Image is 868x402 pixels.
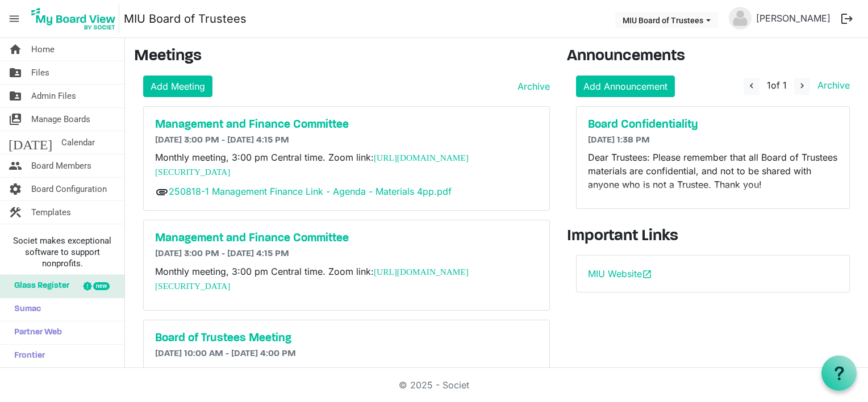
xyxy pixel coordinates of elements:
[567,47,859,66] h3: Announcements
[28,5,124,33] a: My Board View Logo
[155,249,538,259] h6: [DATE] 3:00 PM - [DATE] 4:15 PM
[588,118,838,132] a: Board Confidentiality
[642,269,652,279] span: open_in_new
[3,8,25,30] span: menu
[513,79,550,93] a: Archive
[9,154,22,177] span: people
[155,364,538,378] p: Fall Board Meeting, 10:00 AM - 4:00 PM Central time.
[835,7,859,31] button: logout
[155,153,469,177] a: [URL][DOMAIN_NAME][SECURITY_DATA]
[124,7,247,30] a: MIU Board of Trustees
[767,79,771,91] span: 1
[155,267,469,291] a: [URL][DOMAIN_NAME][SECURITY_DATA]
[155,349,538,359] h6: [DATE] 10:00 AM - [DATE] 4:00 PM
[155,118,538,132] a: Management and Finance Committee
[9,108,22,131] span: switch_account
[155,265,538,293] p: Monthly meeting, 3:00 pm Central time. Zoom link:
[155,150,538,179] p: Monthly meeting, 3:00 pm Central time. Zoom link:
[143,76,212,97] a: Add Meeting
[134,47,550,66] h3: Meetings
[744,78,759,95] button: navigate_before
[794,78,810,95] button: navigate_next
[752,7,835,30] a: [PERSON_NAME]
[169,186,452,197] a: 250818-1 Management Finance Link - Agenda - Materials 4pp.pdf
[399,379,469,391] a: © 2025 - Societ
[31,108,90,131] span: Manage Boards
[567,227,859,246] h3: Important Links
[31,178,107,200] span: Board Configuration
[31,38,55,61] span: Home
[155,135,538,146] h6: [DATE] 3:00 PM - [DATE] 4:15 PM
[9,38,22,61] span: home
[9,61,22,84] span: folder_shared
[93,282,110,290] div: new
[729,7,752,30] img: no-profile-picture.svg
[9,345,45,367] span: Frontier
[31,201,71,224] span: Templates
[767,79,787,91] span: of 1
[576,76,675,97] a: Add Announcement
[61,131,95,154] span: Calendar
[9,201,22,224] span: construction
[9,298,41,321] span: Sumac
[31,85,76,107] span: Admin Files
[9,85,22,107] span: folder_shared
[155,185,169,199] span: attachment
[588,268,652,279] a: MIU Websiteopen_in_new
[31,154,91,177] span: Board Members
[588,136,650,145] span: [DATE] 1:38 PM
[797,81,807,91] span: navigate_next
[746,81,757,91] span: navigate_before
[615,12,718,28] button: MIU Board of Trustees dropdownbutton
[5,235,119,269] span: Societ makes exceptional software to support nonprofits.
[31,61,49,84] span: Files
[813,79,850,91] a: Archive
[28,5,119,33] img: My Board View Logo
[9,178,22,200] span: settings
[588,150,838,191] p: Dear Trustees: Please remember that all Board of Trustees materials are confidential, and not to ...
[155,232,538,245] a: Management and Finance Committee
[9,321,62,344] span: Partner Web
[155,332,538,345] a: Board of Trustees Meeting
[9,131,52,154] span: [DATE]
[9,275,69,298] span: Glass Register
